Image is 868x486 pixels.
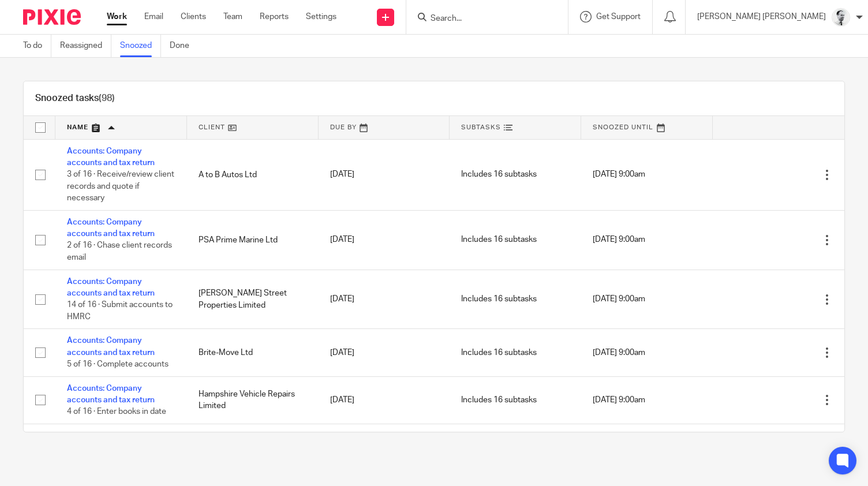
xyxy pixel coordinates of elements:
span: 2 of 16 · Chase client records email [67,242,172,262]
a: Accounts: Company accounts and tax return [67,337,155,356]
span: [DATE] [330,396,354,404]
span: [DATE] 9:00am [593,349,645,357]
a: To do [23,35,51,57]
span: Includes 16 subtasks [461,236,537,244]
a: Team [223,11,242,23]
td: Hampshire Vehicle Repairs Limited [187,376,319,424]
a: Reassigned [60,35,111,57]
a: Snoozed [120,35,161,57]
img: Mass_2025.jpg [832,8,850,27]
a: Accounts: Company accounts and tax return [67,147,155,167]
input: Search [429,14,533,24]
span: Includes 16 subtasks [461,296,537,304]
span: (98) [99,94,115,103]
p: [PERSON_NAME] [PERSON_NAME] [697,11,826,23]
span: [DATE] 9:00am [593,171,645,179]
span: [DATE] 9:00am [593,396,645,404]
span: [DATE] [330,236,354,244]
td: A to B Autos Ltd [187,139,319,210]
a: Settings [306,11,336,23]
span: 3 of 16 · Receive/review client records and quote if necessary [67,170,174,202]
td: HVR Holdings Ltd. [187,424,319,471]
td: Brite-Move Ltd [187,329,319,376]
a: Clients [181,11,206,23]
span: 5 of 16 · Complete accounts [67,360,169,368]
span: [DATE] 9:00am [593,296,645,304]
span: Subtasks [461,124,501,130]
a: Accounts: Company accounts and tax return [67,432,155,451]
img: Pixie [23,9,81,25]
a: Accounts: Company accounts and tax return [67,278,155,297]
span: 14 of 16 · Submit accounts to HMRC [67,301,173,321]
a: Accounts: Company accounts and tax return [67,384,155,404]
span: Includes 16 subtasks [461,349,537,357]
a: Reports [260,11,289,23]
span: [DATE] [330,295,354,303]
span: Includes 16 subtasks [461,171,537,179]
h1: Snoozed tasks [35,92,115,104]
span: [DATE] [330,171,354,179]
td: [PERSON_NAME] Street Properties Limited [187,270,319,329]
span: [DATE] 9:00am [593,236,645,244]
span: Get Support [596,13,641,21]
a: Email [144,11,163,23]
a: Accounts: Company accounts and tax return [67,218,155,238]
span: Includes 16 subtasks [461,396,537,404]
td: PSA Prime Marine Ltd [187,210,319,270]
a: Done [170,35,198,57]
span: 4 of 16 · Enter books in date [67,408,166,416]
span: [DATE] [330,349,354,357]
a: Work [107,11,127,23]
